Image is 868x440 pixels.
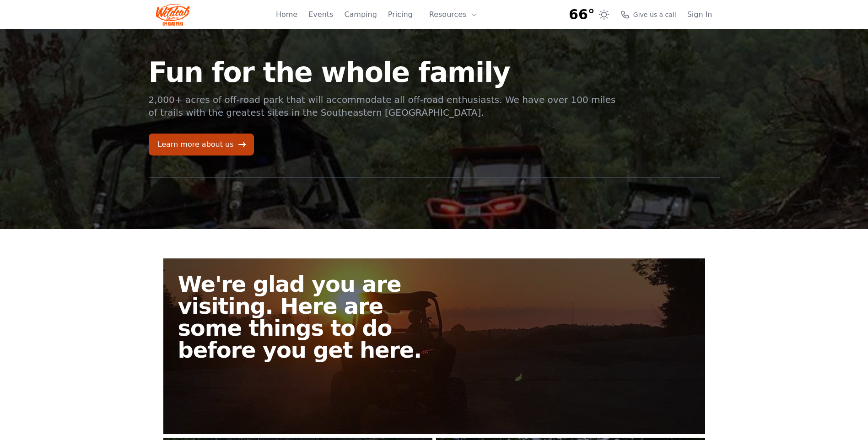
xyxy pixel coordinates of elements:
[344,9,377,20] a: Camping
[569,6,595,23] span: 66°
[156,4,190,26] img: Wildcat Logo
[633,10,676,19] span: Give us a call
[149,93,617,119] p: 2,000+ acres of off-road park that will accommodate all off-road enthusiasts. We have over 100 mi...
[149,59,617,86] h1: Fun for the whole family
[687,9,712,20] a: Sign In
[308,9,333,20] a: Events
[149,134,254,156] a: Learn more about us
[620,10,676,19] a: Give us a call
[388,9,413,20] a: Pricing
[424,5,483,24] button: Resources
[178,273,442,361] h2: We're glad you are visiting. Here are some things to do before you get here.
[276,9,297,20] a: Home
[163,258,705,434] a: We're glad you are visiting. Here are some things to do before you get here.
